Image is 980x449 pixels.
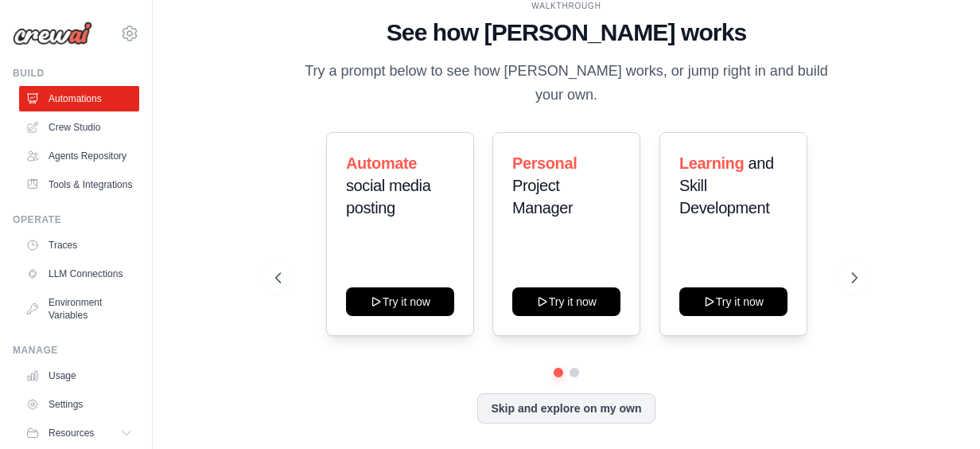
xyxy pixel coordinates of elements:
[477,393,655,424] button: Skip and explore on my own
[13,67,139,80] div: Build
[49,427,94,439] span: Resources
[275,18,858,47] h1: See how [PERSON_NAME] works
[346,177,430,217] span: social media posting
[19,420,139,446] button: Resources
[679,154,774,217] span: and Skill Development
[19,115,139,140] a: Crew Studio
[299,60,834,107] p: Try a prompt below to see how [PERSON_NAME] works, or jump right in and build your own.
[346,154,417,172] span: Automate
[512,287,620,316] button: Try it now
[19,86,139,111] a: Automations
[19,143,139,169] a: Agents Repository
[19,261,139,287] a: LLM Connections
[679,154,744,172] span: Learning
[512,154,577,172] span: Personal
[19,363,139,388] a: Usage
[19,232,139,258] a: Traces
[679,287,787,316] button: Try it now
[13,344,139,357] div: Manage
[19,290,139,328] a: Environment Variables
[13,21,92,45] img: Logo
[13,213,139,226] div: Operate
[19,172,139,197] a: Tools & Integrations
[346,287,454,316] button: Try it now
[512,177,573,217] span: Project Manager
[19,392,139,417] a: Settings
